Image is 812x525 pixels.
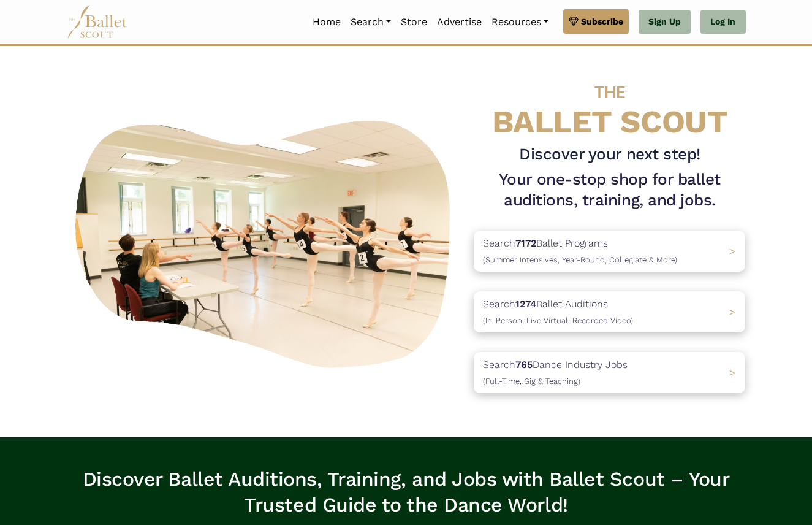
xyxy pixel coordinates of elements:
[474,291,745,332] a: Search1274Ballet Auditions(In-Person, Live Virtual, Recorded Video) >
[346,9,396,35] a: Search
[515,237,536,249] b: 7172
[594,82,625,102] span: THE
[483,236,677,267] p: Search Ballet Programs
[483,377,580,386] span: (Full-Time, Gig & Teaching)
[729,367,735,378] span: >
[432,9,487,35] a: Advertise
[563,9,629,34] a: Subscribe
[474,352,745,393] a: Search765Dance Industry Jobs(Full-Time, Gig & Teaching) >
[515,359,533,370] b: 765
[67,109,465,375] img: A group of ballerinas talking to each other in a ballet studio
[474,231,745,272] a: Search7172Ballet Programs(Summer Intensives, Year-Round, Collegiate & More)>
[474,144,745,165] h3: Discover your next step!
[483,296,633,328] p: Search Ballet Auditions
[474,169,745,211] h1: Your one-stop shop for ballet auditions, training, and jobs.
[639,10,691,34] a: Sign Up
[515,298,536,310] b: 1274
[729,245,735,257] span: >
[474,71,745,139] h4: BALLET SCOUT
[700,10,745,34] a: Log In
[67,467,746,518] h3: Discover Ballet Auditions, Training, and Jobs with Ballet Scout – Your Trusted Guide to the Dance...
[569,15,579,28] img: gem.svg
[581,15,623,28] span: Subscribe
[483,357,628,388] p: Search Dance Industry Jobs
[483,316,633,325] span: (In-Person, Live Virtual, Recorded Video)
[483,255,677,264] span: (Summer Intensives, Year-Round, Collegiate & More)
[396,9,432,35] a: Store
[308,9,346,35] a: Home
[729,306,735,318] span: >
[487,9,553,35] a: Resources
